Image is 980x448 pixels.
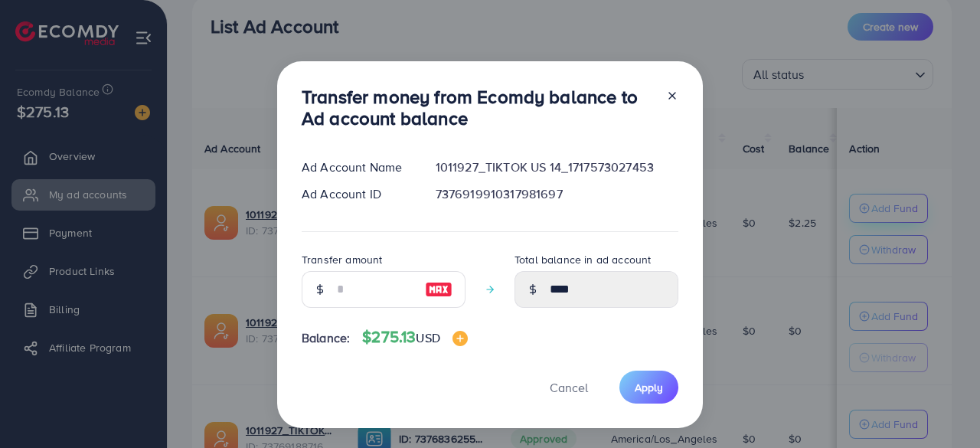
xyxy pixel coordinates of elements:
div: 1011927_TIKTOK US 14_1717573027453 [423,159,691,176]
button: Apply [619,371,678,404]
span: Cancel [550,379,588,396]
button: Cancel [531,371,607,404]
span: USD [416,329,439,346]
img: image [452,331,468,346]
img: image [425,280,452,299]
span: Balance: [302,329,350,347]
div: Ad Account Name [289,159,423,176]
div: Ad Account ID [289,185,423,203]
label: Total balance in ad account [514,252,651,267]
div: 7376919910317981697 [423,185,691,203]
label: Transfer amount [302,252,382,267]
h3: Transfer money from Ecomdy balance to Ad account balance [302,86,654,130]
h4: $275.13 [362,328,468,347]
iframe: Chat [915,379,969,437]
span: Apply [635,380,663,395]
